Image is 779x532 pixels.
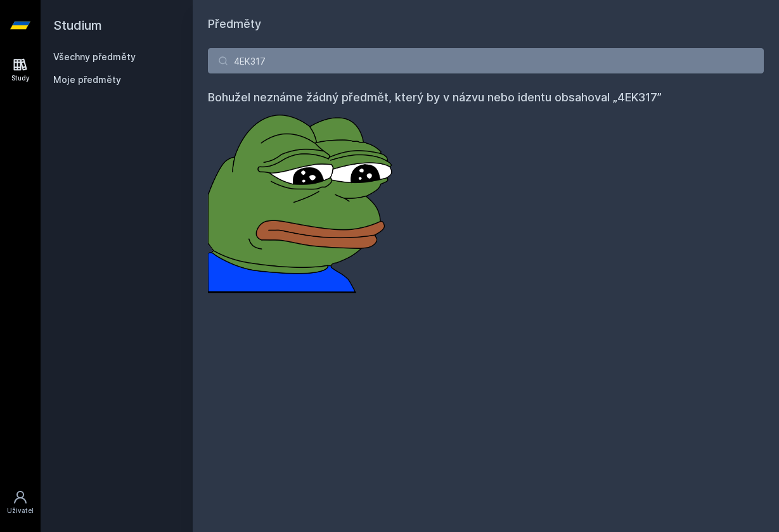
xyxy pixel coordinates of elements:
input: Název nebo ident předmětu… [208,48,764,73]
div: Study [11,73,30,83]
a: Uživatel [3,483,38,522]
a: Všechny předměty [53,51,136,62]
a: Study [3,51,38,89]
h1: Předměty [208,15,764,33]
div: Uživatel [7,506,34,516]
h4: Bohužel neznáme žádný předmět, který by v názvu nebo identu obsahoval „4EK317” [208,89,764,106]
img: error_picture.png [208,106,398,293]
span: Moje předměty [53,73,121,86]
